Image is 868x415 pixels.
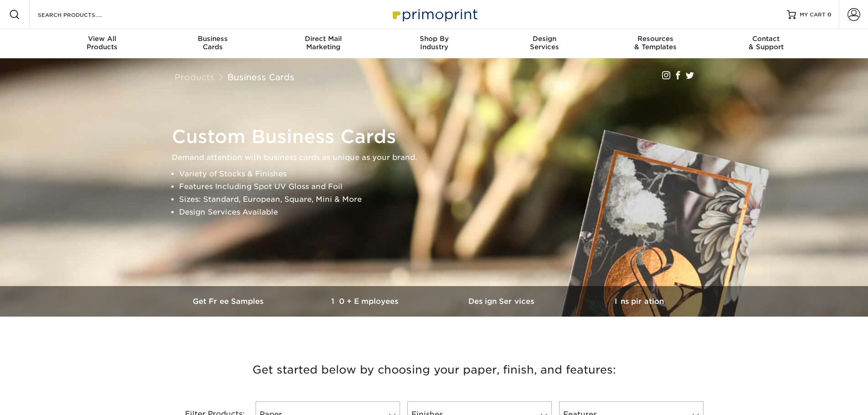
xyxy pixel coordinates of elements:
[157,29,268,58] a: BusinessCards
[298,297,434,306] h3: 10+ Employees
[47,29,158,58] a: View AllProducts
[172,151,705,164] p: Demand attention with business cards as unique as your brand.
[600,35,711,43] span: Resources
[711,35,822,51] div: & Support
[161,286,298,317] a: Get Free Samples
[179,206,705,219] li: Design Services Available
[37,9,126,20] input: SEARCH PRODUCTS.....
[489,35,600,51] div: Services
[47,35,158,43] span: View All
[379,29,489,58] a: Shop ByIndustry
[157,35,268,51] div: Cards
[600,29,711,58] a: Resources& Templates
[389,5,480,24] img: Primoprint
[434,297,571,306] h3: Design Services
[172,126,705,148] h1: Custom Business Cards
[161,297,298,306] h3: Get Free Samples
[298,286,434,317] a: 10+ Employees
[711,29,822,58] a: Contact& Support
[268,29,379,58] a: Direct MailMarketing
[179,168,705,180] li: Variety of Stocks & Finishes
[47,35,158,51] div: Products
[179,193,705,206] li: Sizes: Standard, European, Square, Mini & More
[268,35,379,51] div: Marketing
[571,297,708,306] h3: Inspiration
[489,35,600,43] span: Design
[434,286,571,317] a: Design Services
[600,35,711,51] div: & Templates
[175,72,215,82] a: Products
[827,11,832,18] span: 0
[379,35,489,51] div: Industry
[711,35,822,43] span: Contact
[571,286,708,317] a: Inspiration
[168,349,701,390] h3: Get started below by choosing your paper, finish, and features:
[489,29,600,58] a: DesignServices
[800,11,826,19] span: MY CART
[379,35,489,43] span: Shop By
[179,180,705,193] li: Features Including Spot UV Gloss and Foil
[227,72,294,82] a: Business Cards
[157,35,268,43] span: Business
[268,35,379,43] span: Direct Mail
